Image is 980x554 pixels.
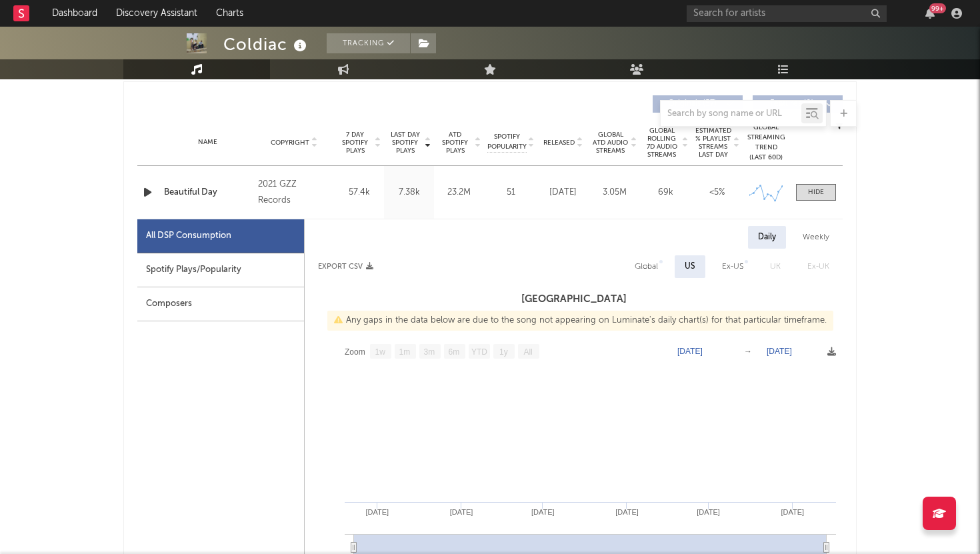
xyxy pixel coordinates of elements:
[223,33,310,55] div: Coldiac
[753,95,843,113] button: Features(0)
[305,291,843,307] h3: [GEOGRAPHIC_DATA]
[767,347,792,356] text: [DATE]
[793,226,839,249] div: Weekly
[345,347,365,357] text: Zoom
[929,3,946,13] div: 99 +
[375,347,386,357] text: 1w
[925,8,935,19] button: 99+
[677,347,703,356] text: [DATE]
[615,508,639,516] text: [DATE]
[661,109,801,119] input: Search by song name or URL
[697,508,720,516] text: [DATE]
[337,186,381,199] div: 57.4k
[337,131,373,155] span: 7 Day Spotify Plays
[523,347,532,357] text: All
[137,253,304,287] div: Spotify Plays/Popularity
[499,347,508,357] text: 1y
[437,186,481,199] div: 23.2M
[748,226,786,249] div: Daily
[366,508,389,516] text: [DATE]
[437,131,473,155] span: ATD Spotify Plays
[450,508,473,516] text: [DATE]
[318,263,373,271] button: Export CSV
[685,259,695,275] div: US
[543,139,575,147] span: Released
[399,347,411,357] text: 1m
[653,95,743,113] button: Originals(57)
[541,186,585,199] div: [DATE]
[695,186,739,199] div: <5%
[164,186,251,199] a: Beautiful Day
[327,33,410,53] button: Tracking
[635,259,658,275] div: Global
[471,347,487,357] text: YTD
[137,287,304,321] div: Composers
[424,347,435,357] text: 3m
[643,127,680,159] span: Global Rolling 7D Audio Streams
[746,123,786,163] div: Global Streaming Trend (Last 60D)
[643,186,688,199] div: 69k
[487,186,534,199] div: 51
[487,132,527,152] span: Spotify Popularity
[258,177,331,209] div: 2021 GZZ Records
[387,186,431,199] div: 7.38k
[137,219,304,253] div: All DSP Consumption
[146,228,231,244] div: All DSP Consumption
[687,5,887,22] input: Search for artists
[271,139,309,147] span: Copyright
[387,131,423,155] span: Last Day Spotify Plays
[722,259,743,275] div: Ex-US
[327,311,833,331] div: Any gaps in the data below are due to the song not appearing on Luminate's daily chart(s) for tha...
[744,347,752,356] text: →
[695,127,731,159] span: Estimated % Playlist Streams Last Day
[781,508,805,516] text: [DATE]
[164,137,251,147] div: Name
[592,131,629,155] span: Global ATD Audio Streams
[592,186,637,199] div: 3.05M
[531,508,555,516] text: [DATE]
[449,347,460,357] text: 6m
